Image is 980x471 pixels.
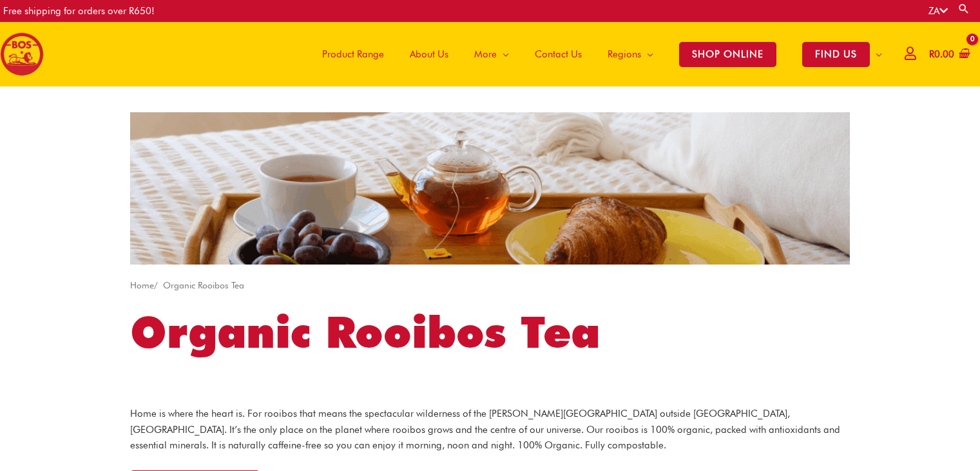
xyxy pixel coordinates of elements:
bdi: 0.00 [929,48,954,60]
nav: Breadcrumb [130,277,850,294]
a: More [461,22,522,86]
span: Regions [608,35,641,74]
nav: Site Navigation [300,22,895,86]
a: Home [130,280,154,290]
span: SHOP ONLINE [679,42,776,67]
a: About Us [397,22,461,86]
a: View Shopping Cart, empty [927,40,970,69]
a: Product Range [309,22,397,86]
span: More [474,35,497,74]
p: Home is where the heart is. For rooibos that means the spectacular wilderness of the [PERSON_NAME... [130,406,850,454]
span: Product Range [322,35,384,74]
h1: Organic Rooibos Tea [130,302,850,363]
a: Regions [595,22,666,86]
a: ZA [928,5,948,17]
a: Contact Us [522,22,595,86]
span: FIND US [802,42,870,67]
a: Search button [957,3,970,15]
span: About Us [410,35,448,74]
img: sa website cateogry banner tea [130,112,850,265]
a: SHOP ONLINE [666,22,789,86]
span: R [929,48,934,60]
span: Contact Us [535,35,582,74]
